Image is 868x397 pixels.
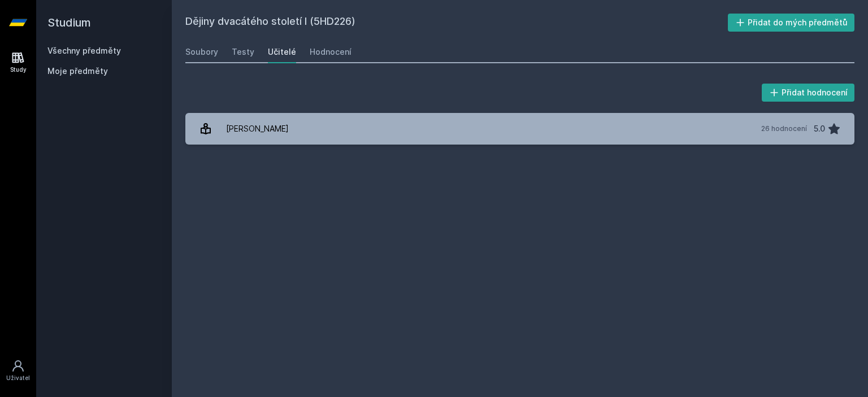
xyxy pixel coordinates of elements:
[6,374,30,382] div: Uživatel
[185,46,218,58] div: Soubory
[185,41,218,63] a: Soubory
[310,46,351,58] div: Hodnocení
[10,66,27,74] div: Study
[268,46,296,58] div: Učitelé
[185,113,854,145] a: [PERSON_NAME] 26 hodnocení 5.0
[814,117,825,140] div: 5.0
[2,45,34,80] a: Study
[762,84,855,102] button: Přidat hodnocení
[47,66,108,77] span: Moje předměty
[232,46,254,58] div: Testy
[268,41,296,63] a: Učitelé
[232,41,254,63] a: Testy
[185,14,728,32] h2: Dějiny dvacátého století I (5HD226)
[728,14,855,32] button: Přidat do mých předmětů
[310,41,351,63] a: Hodnocení
[761,124,807,133] div: 26 hodnocení
[47,46,121,55] a: Všechny předměty
[226,117,289,140] div: [PERSON_NAME]
[2,354,34,388] a: Uživatel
